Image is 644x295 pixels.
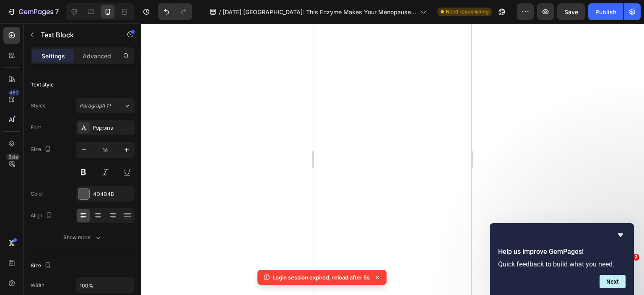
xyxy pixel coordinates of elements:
input: Auto [76,278,134,293]
button: Hide survey [615,230,626,240]
div: 4D4D4D [93,191,132,198]
iframe: Design area [314,23,471,295]
button: 7 [3,3,62,20]
div: Width [31,282,44,289]
button: Publish [588,3,623,20]
span: 2 [633,254,639,261]
div: Poppins [93,124,132,132]
span: / [219,8,221,16]
p: Advanced [83,52,111,60]
p: 7 [55,7,59,17]
div: Color [31,190,44,198]
div: Text style [31,81,54,89]
p: Login session expired, reload after 5s [273,273,370,282]
div: Styles [31,102,45,110]
p: Text Block [41,30,112,40]
button: Save [557,3,585,20]
div: Help us improve GemPages! [498,230,626,288]
div: 450 [8,89,20,96]
button: Show more [31,230,135,245]
div: Beta [6,154,20,160]
span: Save [564,8,578,16]
button: Paragraph 1* [76,98,135,113]
h2: Help us improve GemPages! [498,247,626,257]
div: Undo/Redo [158,3,192,20]
div: Align [31,210,54,222]
button: Next question [600,275,626,288]
div: Font [31,124,41,131]
p: Settings [42,52,65,60]
span: [DATE] [GEOGRAPHIC_DATA]: This Enzyme Makes Your Menopause 10X Worse for Hair [223,8,417,16]
span: Need republishing [446,8,488,16]
div: Size [31,144,53,155]
div: Size [31,260,53,272]
span: Paragraph 1* [80,102,112,110]
div: Publish [595,8,616,16]
p: Quick feedback to build what you need. [498,260,626,268]
div: Show more [63,233,102,242]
